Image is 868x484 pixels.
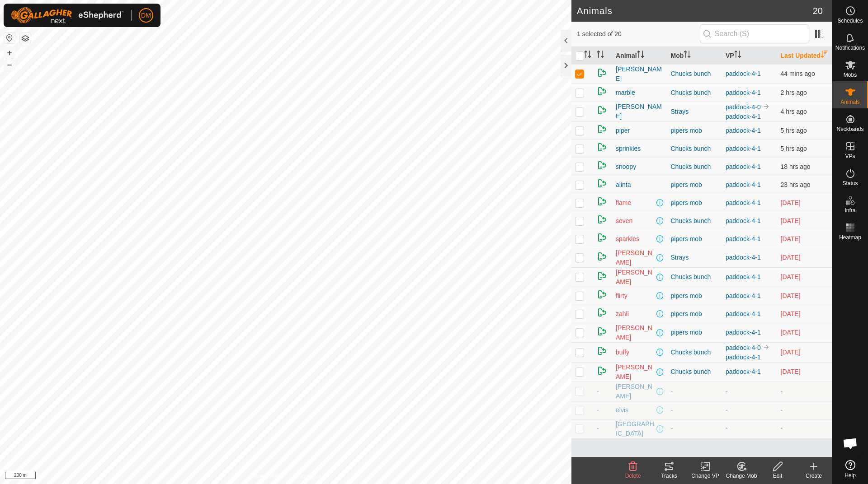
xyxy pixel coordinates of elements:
[671,291,719,301] div: pipers mob
[616,348,629,357] span: buffy
[726,127,761,134] a: paddock-4-1
[671,234,719,244] div: pipers mob
[781,406,783,414] span: -
[813,4,823,18] span: 20
[616,198,631,208] span: flame
[4,33,15,43] button: Reset Map
[726,70,761,77] a: paddock-4-1
[726,344,761,351] a: paddock-4-0
[616,144,641,154] span: sprinkles
[759,472,796,480] div: Edit
[781,70,815,77] span: 22 Sept 2025, 4:36 pm
[637,52,644,59] p-sorticon: Activate to sort
[781,368,801,375] span: 20 Sept 2025, 9:06 am
[597,365,608,376] img: returning on
[597,387,599,395] span: -
[781,329,801,336] span: 20 Sept 2025, 12:36 pm
[726,387,728,395] app-display-virtual-paddock-transition: -
[597,425,599,432] span: -
[671,348,719,357] div: Chucks bunch
[597,178,608,189] img: returning on
[839,235,861,240] span: Heatmap
[616,419,655,438] span: [GEOGRAPHIC_DATA]
[584,52,591,59] p-sorticon: Activate to sort
[723,472,759,480] div: Change Mob
[597,124,608,135] img: returning on
[616,88,635,98] span: marble
[726,310,761,317] a: paddock-4-1
[700,24,809,43] input: Search (S)
[781,387,783,395] span: -
[726,254,761,261] a: paddock-4-1
[616,323,655,342] span: [PERSON_NAME]
[832,456,868,482] a: Help
[781,108,807,115] span: 22 Sept 2025, 1:06 pm
[726,217,761,224] a: paddock-4-1
[616,180,631,190] span: alinta
[597,289,608,300] img: returning on
[781,217,801,224] span: 21 Sept 2025, 3:06 pm
[616,102,664,121] span: [PERSON_NAME]
[250,472,284,480] a: Privacy Policy
[726,235,761,242] a: paddock-4-1
[781,89,807,96] span: 22 Sept 2025, 3:06 pm
[616,162,636,172] span: snoopy
[597,52,604,59] p-sorticon: Activate to sort
[781,254,801,261] span: 21 Sept 2025, 11:36 am
[616,363,655,382] span: [PERSON_NAME]
[722,47,777,65] th: VP
[597,326,608,337] img: returning on
[616,405,628,415] span: elvis
[821,52,828,59] p-sorticon: Activate to sort
[671,198,719,208] div: pipers mob
[781,199,801,206] span: 21 Sept 2025, 3:06 pm
[671,309,719,319] div: pipers mob
[726,113,761,120] a: paddock-4-1
[671,162,719,172] div: Chucks bunch
[726,163,761,170] a: paddock-4-1
[141,11,151,20] span: DM
[781,292,801,299] span: 21 Sept 2025, 12:06 am
[726,199,761,206] a: paddock-4-1
[726,103,761,111] a: paddock-4-0
[781,181,811,188] span: 21 Sept 2025, 6:06 pm
[597,345,608,356] img: returning on
[597,406,599,414] span: -
[840,99,860,105] span: Animals
[845,154,855,159] span: VPs
[4,47,15,58] button: +
[577,5,813,16] h2: Animals
[726,145,761,152] a: paddock-4-1
[597,232,608,243] img: returning on
[671,253,719,262] div: Strays
[726,181,761,188] a: paddock-4-1
[616,216,632,226] span: seven
[726,425,728,432] app-display-virtual-paddock-transition: -
[597,270,608,281] img: returning on
[612,47,667,65] th: Animal
[616,234,639,244] span: sparkles
[671,126,719,135] div: pipers mob
[763,103,770,110] img: to
[842,181,858,186] span: Status
[667,47,722,65] th: Mob
[726,354,761,361] a: paddock-4-1
[671,216,719,226] div: Chucks bunch
[671,69,719,79] div: Chucks bunch
[671,144,719,154] div: Chucks bunch
[597,105,608,116] img: returning on
[671,272,719,282] div: Chucks bunch
[734,52,741,59] p-sorticon: Activate to sort
[726,368,761,375] a: paddock-4-1
[671,405,719,415] div: -
[616,268,655,287] span: [PERSON_NAME]
[837,430,864,457] div: Open chat
[726,329,761,336] a: paddock-4-1
[796,472,832,480] div: Create
[844,208,855,213] span: Infra
[651,472,687,480] div: Tracks
[616,126,630,135] span: piper
[763,344,770,351] img: to
[671,424,719,433] div: -
[671,88,719,98] div: Chucks bunch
